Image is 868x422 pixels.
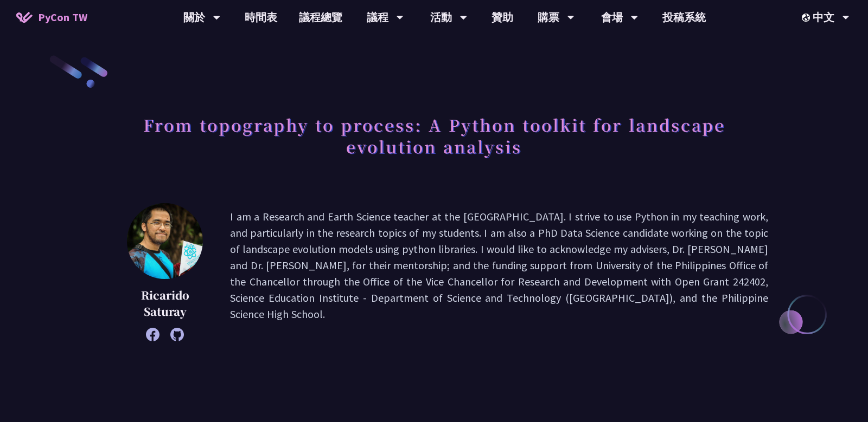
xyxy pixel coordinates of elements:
p: Ricarido Saturay [127,287,203,320]
img: Home icon of PyCon TW 2025 [16,12,33,23]
img: Ricarido Saturay [127,203,203,279]
img: Locale Icon [802,14,813,22]
span: PyCon TW [38,9,87,25]
p: I am a Research and Earth Science teacher at the [GEOGRAPHIC_DATA]. I strive to use Python in my ... [230,209,768,336]
a: PyCon TW [5,4,98,31]
h1: From topography to process: A Python toolkit for landscape evolution analysis [100,108,768,163]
